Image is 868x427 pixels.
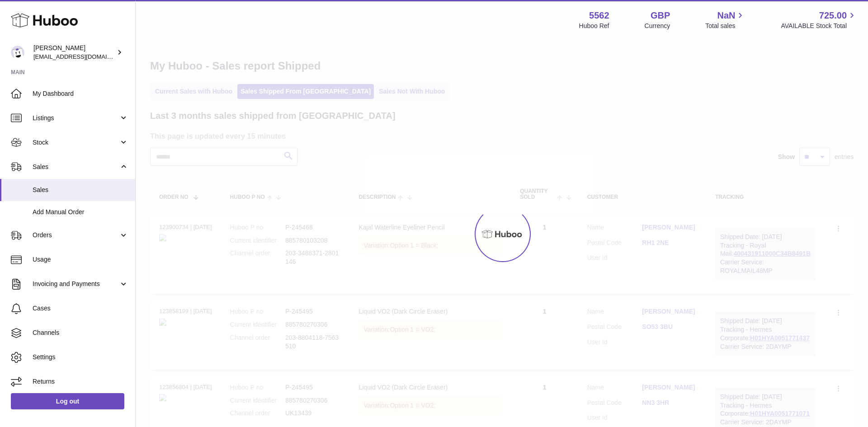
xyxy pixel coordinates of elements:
[33,186,128,194] span: Sales
[33,280,119,288] span: Invoicing and Payments
[705,22,745,30] span: Total sales
[589,9,609,22] strong: 5562
[819,9,847,22] span: 725.00
[33,353,128,361] span: Settings
[33,114,119,122] span: Listings
[33,44,115,61] div: [PERSON_NAME]
[33,89,128,98] span: My Dashboard
[11,46,24,59] img: internalAdmin-5562@internal.huboo.com
[645,22,670,30] div: Currency
[33,138,119,147] span: Stock
[33,304,128,313] span: Cases
[781,22,857,30] span: AVAILABLE Stock Total
[33,208,128,216] span: Add Manual Order
[33,163,119,171] span: Sales
[33,231,119,239] span: Orders
[717,9,735,22] span: NaN
[705,9,745,30] a: NaN Total sales
[651,9,670,22] strong: GBP
[33,328,128,337] span: Channels
[33,377,128,386] span: Returns
[579,22,609,30] div: Huboo Ref
[781,9,857,30] a: 725.00 AVAILABLE Stock Total
[33,255,128,264] span: Usage
[11,393,124,409] a: Log out
[33,53,133,60] span: [EMAIL_ADDRESS][DOMAIN_NAME]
